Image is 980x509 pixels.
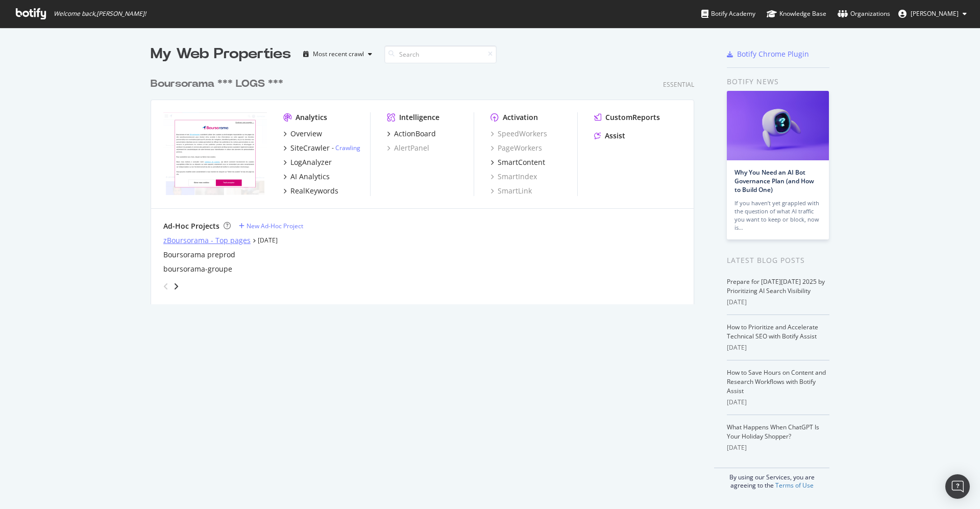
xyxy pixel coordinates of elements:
a: boursorama-groupe [163,264,232,274]
div: Botify Academy [701,9,755,19]
a: Terms of Use [775,481,814,490]
div: Organizations [838,9,890,19]
a: LogAnalyzer [283,157,332,167]
div: Analytics [296,112,327,123]
div: LogAnalyzer [290,157,332,167]
div: Botify news [727,76,829,87]
button: Most recent crawl [299,46,376,62]
div: Assist [605,131,625,141]
div: AI Analytics [290,172,330,182]
a: How to Prioritize and Accelerate Technical SEO with Botify Assist [727,323,818,341]
div: [DATE] [727,343,829,352]
div: grid [151,64,702,304]
div: RealKeywords [290,186,338,196]
a: Crawling [335,143,360,152]
span: Welcome back, [PERSON_NAME] ! [54,10,146,18]
input: Search [384,45,497,63]
a: Overview [283,129,322,139]
a: SmartLink [491,186,532,196]
div: Intelligence [399,112,439,123]
div: angle-left [159,278,173,295]
div: My Web Properties [151,44,291,64]
div: If you haven’t yet grappled with the question of what AI traffic you want to keep or block, now is… [734,199,821,232]
div: SiteCrawler [290,143,330,153]
img: boursorama.com [163,112,267,195]
button: [PERSON_NAME] [890,6,975,22]
div: ActionBoard [394,129,436,139]
div: New Ad-Hoc Project [247,222,303,230]
a: How to Save Hours on Content and Research Workflows with Botify Assist [727,368,826,395]
a: Botify Chrome Plugin [727,49,809,59]
a: Boursorama preprod [163,250,235,260]
div: angle-right [173,281,180,292]
div: SmartContent [498,157,545,167]
div: [DATE] [727,298,829,307]
a: Why You Need an AI Bot Governance Plan (and How to Build One) [734,168,814,194]
div: [DATE] [727,443,829,452]
div: Botify Chrome Plugin [737,49,809,59]
div: Most recent crawl [313,51,364,57]
a: What Happens When ChatGPT Is Your Holiday Shopper? [727,423,819,441]
div: Ad-Hoc Projects [163,221,219,231]
div: Latest Blog Posts [727,255,829,266]
div: Open Intercom Messenger [945,474,970,499]
a: New Ad-Hoc Project [239,222,303,230]
a: SmartContent [491,157,545,167]
div: Activation [503,112,538,123]
a: RealKeywords [283,186,338,196]
a: zBoursorama - Top pages [163,235,251,246]
span: Emmanuelle Cariou [911,9,959,18]
div: CustomReports [605,112,660,123]
div: By using our Services, you are agreeing to the [714,468,829,490]
a: SiteCrawler- Crawling [283,143,360,153]
a: Prepare for [DATE][DATE] 2025 by Prioritizing AI Search Visibility [727,277,825,295]
a: PageWorkers [491,143,542,153]
a: SpeedWorkers [491,129,547,139]
a: Assist [594,131,625,141]
div: - [332,143,360,152]
a: AI Analytics [283,172,330,182]
div: [DATE] [727,398,829,407]
a: SmartIndex [491,172,537,182]
a: AlertPanel [387,143,429,153]
a: ActionBoard [387,129,436,139]
img: Why You Need an AI Bot Governance Plan (and How to Build One) [727,91,829,160]
div: Essential [663,80,694,89]
a: CustomReports [594,112,660,123]
div: Knowledge Base [767,9,826,19]
a: [DATE] [258,236,278,245]
div: Overview [290,129,322,139]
